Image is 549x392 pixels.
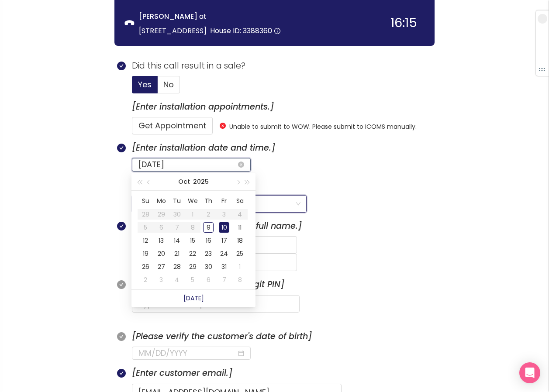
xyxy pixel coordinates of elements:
[185,247,200,260] td: 2025-10-22
[153,260,169,273] td: 2025-10-27
[187,275,198,285] div: 5
[139,11,197,21] strong: [PERSON_NAME]
[232,247,248,260] td: 2025-10-25
[138,158,237,171] input: 10/10/2025
[140,261,151,272] div: 26
[232,194,248,208] th: Sa
[519,362,540,383] div: Open Intercom Messenger
[187,235,198,246] div: 15
[210,26,272,36] span: House ID: 3388360
[169,194,185,208] th: Tu
[163,79,174,90] span: No
[235,261,245,272] div: 1
[203,275,214,285] div: 6
[187,248,198,259] div: 22
[193,173,209,190] button: 2025
[216,194,232,208] th: Fr
[153,247,169,260] td: 2025-10-20
[187,261,198,272] div: 29
[219,275,229,285] div: 7
[132,330,312,342] i: [Please verify the customer's date of birth]
[153,273,169,286] td: 2025-11-03
[238,162,244,168] span: close-circle
[185,273,200,286] td: 2025-11-05
[117,332,126,341] span: check-circle
[219,222,229,233] div: 10
[183,294,204,303] a: [DATE]
[140,248,151,259] div: 19
[117,369,126,378] span: check-circle
[219,261,229,272] div: 31
[200,260,216,273] td: 2025-10-30
[200,221,216,234] td: 2025-10-09
[172,235,182,246] div: 14
[117,280,126,289] span: check-circle
[138,194,153,208] th: Su
[203,222,214,233] div: 9
[138,347,237,359] input: MM/DD/YYYY
[203,235,214,246] div: 16
[216,260,232,273] td: 2025-10-31
[138,79,152,90] span: Yes
[200,234,216,247] td: 2025-10-16
[185,234,200,247] td: 2025-10-15
[232,234,248,247] td: 2025-10-18
[169,273,185,286] td: 2025-11-04
[390,17,417,29] div: 16:15
[185,194,200,208] th: We
[132,101,274,113] i: [Enter installation appointments.]
[117,144,126,152] span: check-circle
[153,234,169,247] td: 2025-10-13
[178,173,190,190] button: Oct
[139,11,207,36] span: at [STREET_ADDRESS]
[138,247,153,260] td: 2025-10-19
[232,273,248,286] td: 2025-11-08
[156,248,166,259] div: 20
[232,221,248,234] td: 2025-10-11
[117,222,126,230] span: check-circle
[216,234,232,247] td: 2025-10-17
[203,261,214,272] div: 30
[216,273,232,286] td: 2025-11-07
[132,142,275,154] i: [Enter installation date and time.]
[219,248,229,259] div: 24
[132,59,435,72] p: Did this call result in a sale?
[153,194,169,208] th: Mo
[185,260,200,273] td: 2025-10-29
[138,234,153,247] td: 2025-10-12
[229,123,417,131] span: Unable to submit to WOW. Please submit to ICOMS manually.
[216,221,232,234] td: 2025-10-10
[169,234,185,247] td: 2025-10-14
[219,235,229,246] div: 17
[169,260,185,273] td: 2025-10-28
[235,222,245,233] div: 11
[172,248,182,259] div: 21
[172,275,182,285] div: 4
[140,275,151,285] div: 2
[156,275,166,285] div: 3
[220,123,226,129] span: close-circle
[200,273,216,286] td: 2025-11-06
[216,247,232,260] td: 2025-10-24
[235,248,245,259] div: 25
[172,261,182,272] div: 28
[132,117,213,134] button: Get Appointment
[117,62,126,70] span: check-circle
[138,260,153,273] td: 2025-10-26
[156,235,166,246] div: 13
[235,275,245,285] div: 8
[200,194,216,208] th: Th
[235,235,245,246] div: 18
[132,179,435,192] p: Installation Time
[125,19,134,28] span: phone
[138,273,153,286] td: 2025-11-02
[200,247,216,260] td: 2025-10-23
[203,248,214,259] div: 23
[169,247,185,260] td: 2025-10-21
[156,261,166,272] div: 27
[232,260,248,273] td: 2025-11-01
[140,235,151,246] div: 12
[132,367,232,379] i: [Enter customer email.]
